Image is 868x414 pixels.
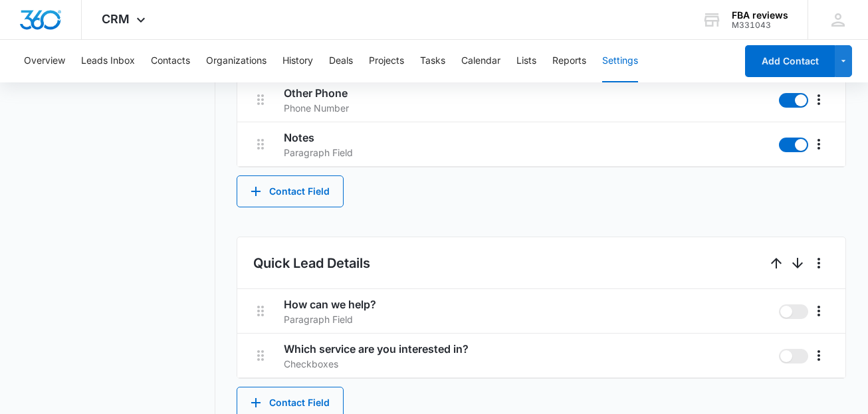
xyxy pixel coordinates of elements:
button: Contact Field [237,175,344,207]
p: Phone Number [284,101,349,115]
button: Contacts [151,40,190,82]
button: Add Contact [745,45,835,77]
button: Up [766,253,787,274]
p: Checkboxes [284,357,338,371]
button: History [282,40,313,82]
button: More [808,89,829,110]
button: More [808,134,829,155]
button: More [808,300,829,322]
button: Projects [369,40,404,82]
h3: Which service are you interested in? [284,341,768,357]
button: Calendar [461,40,500,82]
h3: Notes [284,130,768,146]
button: Overview [24,40,65,82]
p: Paragraph Field [284,312,353,326]
span: CRM [102,12,130,26]
div: account name [732,10,788,21]
button: Tasks [420,40,445,82]
button: More [808,253,829,274]
h2: Quick Lead Details [253,253,370,273]
button: Deals [329,40,353,82]
div: account id [732,21,788,30]
h3: Other Phone [284,85,768,101]
p: Paragraph Field [284,146,353,159]
button: Organizations [206,40,267,82]
h3: How can we help? [284,296,768,312]
button: More [808,345,829,366]
button: Settings [602,40,638,82]
button: Lists [516,40,536,82]
button: Leads Inbox [81,40,135,82]
button: Down [787,253,808,274]
button: Reports [552,40,586,82]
